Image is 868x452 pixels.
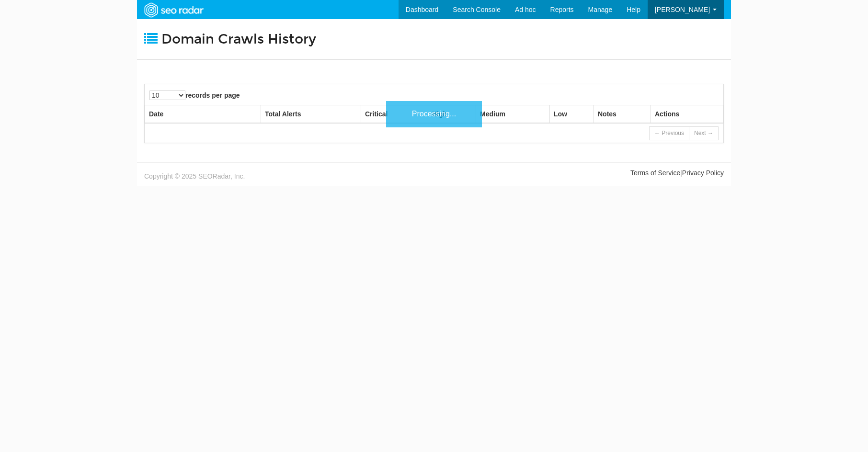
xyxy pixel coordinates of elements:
span: Help [627,6,640,13]
span: Ad hoc [515,6,536,13]
a: Terms of Service [630,169,680,177]
select: records per page [149,90,185,100]
a: Privacy Policy [682,169,724,177]
a: Next → [689,126,719,140]
th: Total Alerts [261,105,361,124]
span: Manage [588,6,613,13]
span: [PERSON_NAME] [655,6,710,13]
span: Domain Crawls History [161,31,316,47]
th: Critical [361,105,428,124]
th: Date [145,105,261,124]
div: Processing... [386,101,482,127]
img: SEORadar [140,1,206,19]
div: | [434,168,731,178]
label: records per page [149,90,240,100]
th: Low [550,105,594,124]
th: Actions [651,105,723,124]
span: Reports [550,6,574,13]
span: Search Console [453,6,501,13]
a: ← Previous [649,126,689,140]
th: Medium [476,105,550,124]
th: Notes [594,105,651,124]
div: Copyright © 2025 SEORadar, Inc. [137,168,434,181]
